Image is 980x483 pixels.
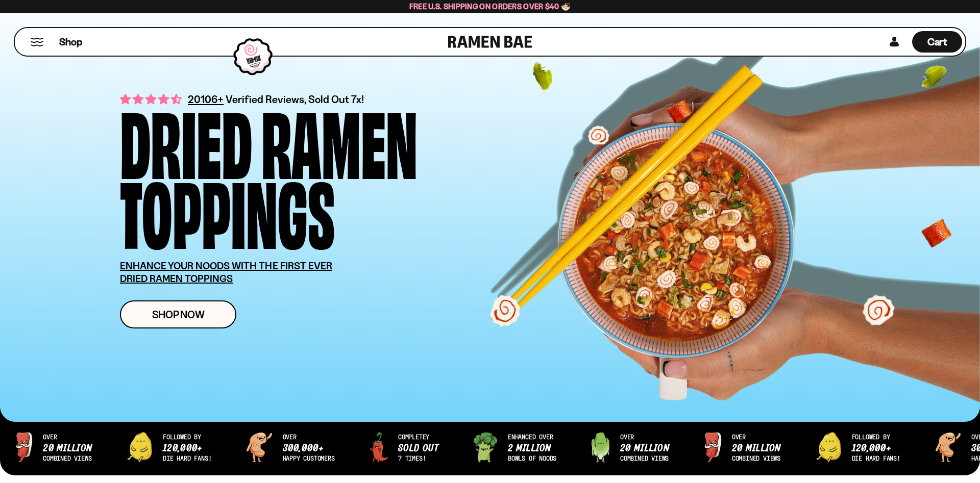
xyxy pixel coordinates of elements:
u: ENHANCE YOUR NOODS WITH THE FIRST EVER DRIED RAMEN TOPPINGS [120,260,332,285]
button: Mobile Menu Trigger [30,38,44,46]
div: Dried [120,105,252,174]
div: Ramen [261,105,418,174]
div: Toppings [120,174,335,244]
span: Cart [927,36,947,48]
a: Shop Now [120,300,236,328]
a: Cart [912,28,962,56]
a: Shop [59,31,82,53]
span: Shop [59,35,82,49]
span: Free U.S. Shipping on Orders over $40 🍜 [409,2,571,11]
span: Shop Now [152,309,205,320]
